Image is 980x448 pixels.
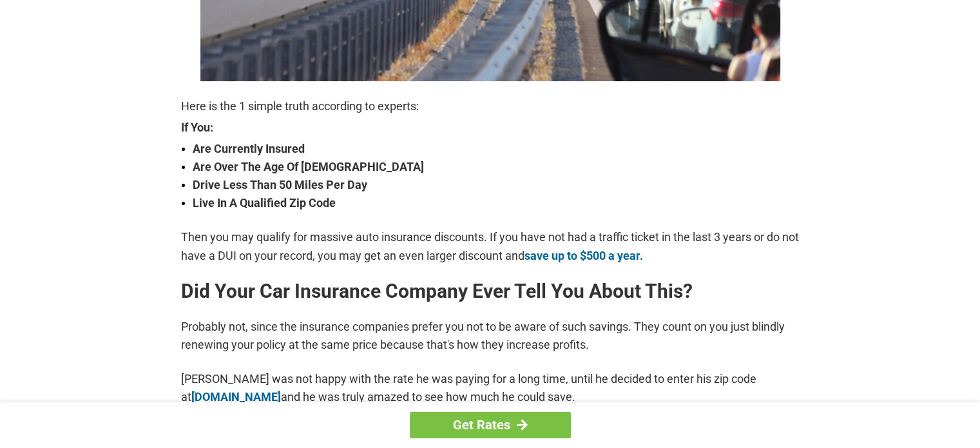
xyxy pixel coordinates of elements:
[193,176,800,194] strong: Drive Less Than 50 Miles Per Day
[181,370,800,406] p: [PERSON_NAME] was not happy with the rate he was paying for a long time, until he decided to ente...
[181,318,800,354] p: Probably not, since the insurance companies prefer you not to be aware of such savings. They coun...
[181,97,800,115] p: Here is the 1 simple truth according to experts:
[181,281,800,302] h2: Did Your Car Insurance Company Ever Tell You About This?
[410,412,571,438] a: Get Rates
[191,390,281,404] a: [DOMAIN_NAME]
[193,158,800,176] strong: Are Over The Age Of [DEMOGRAPHIC_DATA]
[524,249,643,262] a: save up to $500 a year.
[181,228,800,264] p: Then you may qualify for massive auto insurance discounts. If you have not had a traffic ticket i...
[193,140,800,158] strong: Are Currently Insured
[181,122,800,133] strong: If You:
[193,194,800,212] strong: Live In A Qualified Zip Code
